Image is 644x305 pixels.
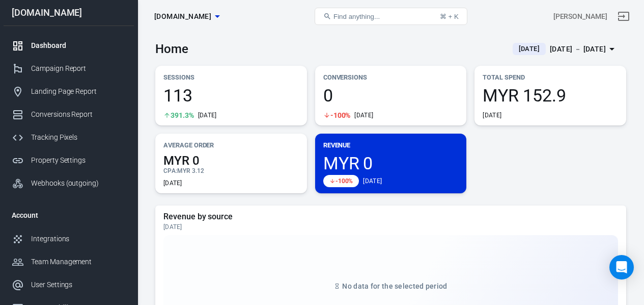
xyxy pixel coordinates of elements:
a: Sign out [611,4,636,29]
a: Tracking Pixels [4,126,134,149]
a: Dashboard [4,34,134,57]
div: [DATE] － [DATE] [550,43,606,56]
a: Conversions Report [4,103,134,126]
p: Conversions [323,72,459,83]
p: Sessions [163,72,299,83]
span: -100% [330,112,351,119]
div: User Settings [31,279,126,290]
h3: Home [155,42,188,56]
div: Account id: mSgWPRff [553,11,607,22]
div: [DATE] [354,111,373,119]
a: Webhooks (outgoing) [4,172,134,195]
p: Revenue [323,140,459,150]
span: No data for the selected period [342,282,447,290]
div: [DATE] [163,223,618,231]
button: Find anything...⌘ + K [315,8,467,25]
a: Landing Page Report [4,80,134,103]
span: MYR 152.9 [483,87,618,104]
span: MYR 0 [163,155,299,167]
div: Property Settings [31,155,126,166]
button: [DOMAIN_NAME] [150,7,223,26]
div: [DATE] [163,179,182,187]
div: Open Intercom Messenger [609,255,634,279]
span: 0 [323,87,459,104]
div: Team Management [31,257,126,267]
h5: Revenue by source [163,212,618,222]
div: [DOMAIN_NAME] [4,8,134,17]
div: [DATE] [483,111,501,119]
span: 391.3% [171,112,194,119]
div: ⌘ + K [440,13,459,20]
span: CPA : [163,167,177,174]
div: [DATE] [198,111,217,119]
a: Integrations [4,227,134,250]
span: [DATE] [515,44,544,54]
div: Webhooks (outgoing) [31,178,126,189]
div: [DATE] [363,177,382,185]
span: MYR 3.12 [177,167,204,174]
p: Average Order [163,140,299,150]
span: Find anything... [333,13,380,20]
li: Account [4,203,134,227]
span: MYR 0 [323,155,459,172]
a: Property Settings [4,149,134,172]
a: Team Management [4,250,134,273]
div: Dashboard [31,40,126,51]
span: herbatokmekhq.com [154,10,211,23]
div: Integrations [31,234,126,244]
a: User Settings [4,273,134,296]
span: 113 [163,87,299,104]
span: -100% [335,178,353,184]
a: Campaign Report [4,57,134,80]
button: [DATE][DATE] － [DATE] [505,41,626,58]
p: Total Spend [483,72,618,83]
div: Tracking Pixels [31,132,126,143]
div: Landing Page Report [31,86,126,97]
div: Conversions Report [31,109,126,120]
div: Campaign Report [31,63,126,74]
